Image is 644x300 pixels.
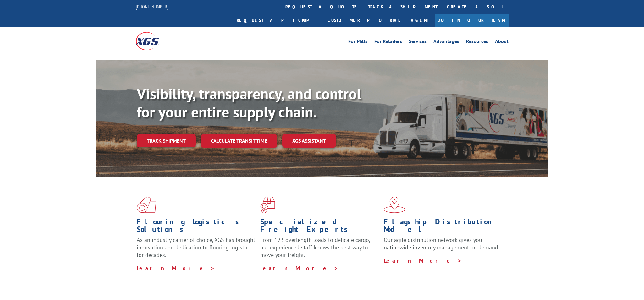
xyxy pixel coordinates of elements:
[201,134,277,148] a: Calculate transit time
[466,39,488,46] a: Resources
[323,14,405,27] a: Customer Portal
[348,39,367,46] a: For Mills
[282,134,336,148] a: XGS ASSISTANT
[409,39,427,46] a: Services
[137,134,196,147] a: Track shipment
[232,14,323,27] a: Request a pickup
[260,236,379,264] p: From 123 overlength loads to delicate cargo, our experienced staff knows the best way to move you...
[137,265,215,272] a: Learn More >
[260,265,339,272] a: Learn More >
[384,257,462,264] a: Learn More >
[495,39,509,46] a: About
[137,197,156,213] img: xgs-icon-total-supply-chain-intelligence-red
[260,218,379,236] h1: Specialized Freight Experts
[405,14,435,27] a: Agent
[433,39,459,46] a: Advantages
[260,197,275,213] img: xgs-icon-focused-on-flooring-red
[384,197,405,213] img: xgs-icon-flagship-distribution-model-red
[136,3,168,10] a: [PHONE_NUMBER]
[384,218,503,236] h1: Flagship Distribution Model
[384,236,499,251] span: Our agile distribution network gives you nationwide inventory management on demand.
[137,236,255,259] span: As an industry carrier of choice, XGS has brought innovation and dedication to flooring logistics...
[374,39,402,46] a: For Retailers
[435,14,509,27] a: Join Our Team
[137,218,256,236] h1: Flooring Logistics Solutions
[137,84,361,122] b: Visibility, transparency, and control for your entire supply chain.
